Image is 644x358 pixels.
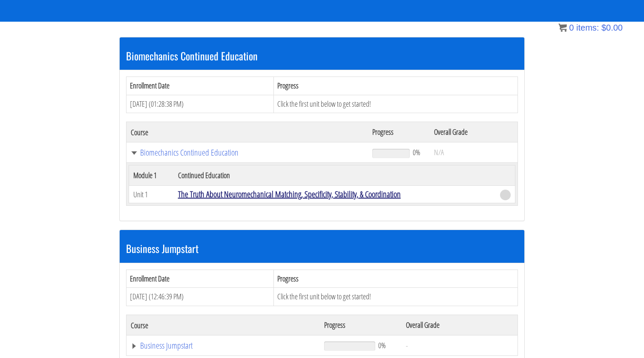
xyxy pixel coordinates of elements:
td: - [402,335,518,356]
td: [DATE] (01:28:38 PM) [126,95,274,113]
th: Continued Education [174,165,496,186]
td: Unit 1 [129,186,174,203]
a: 0 items: $0.00 [558,23,623,32]
td: [DATE] (12:46:39 PM) [126,288,274,306]
th: Enrollment Date [126,77,274,95]
th: Course [126,122,368,142]
th: Progress [368,122,430,142]
span: items: [576,23,599,32]
span: $ [601,23,606,32]
th: Progress [273,77,517,95]
th: Enrollment Date [126,270,274,288]
span: 0% [378,341,386,350]
th: Course [126,315,320,335]
bdi: 0.00 [601,23,623,32]
h3: Biomechanics Continued Education [126,50,518,61]
th: Module 1 [129,165,174,186]
img: icon11.png [558,23,567,32]
td: N/A [430,142,517,163]
a: The Truth About Neuromechanical Matching, Specificity, Stability, & Coordination [178,188,401,200]
th: Overall Grade [402,315,518,335]
th: Progress [273,270,517,288]
h3: Business Jumpstart [126,243,518,254]
span: 0 [569,23,574,32]
a: Business Jumpstart [131,341,316,350]
span: 0% [413,148,420,157]
a: Biomechanics Continued Education [131,148,364,157]
th: Overall Grade [430,122,517,142]
td: Click the first unit below to get started! [273,95,517,113]
td: Click the first unit below to get started! [273,288,517,306]
th: Progress [320,315,402,335]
